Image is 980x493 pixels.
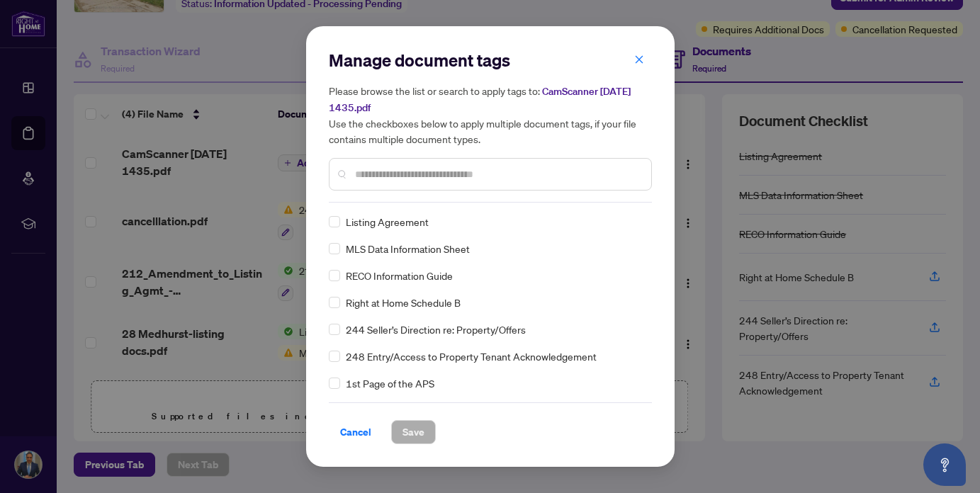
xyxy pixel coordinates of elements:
[346,375,434,391] span: 1st Page of the APS
[346,241,470,256] span: MLS Data Information Sheet
[346,295,461,310] span: Right at Home Schedule B
[329,83,652,147] h5: Please browse the list or search to apply tags to: Use the checkboxes below to apply multiple doc...
[340,421,371,443] span: Cancel
[329,420,383,444] button: Cancel
[391,420,436,444] button: Save
[923,443,966,486] button: Open asap
[346,268,453,283] span: RECO Information Guide
[634,55,644,64] span: close
[329,49,652,72] h2: Manage document tags
[346,348,597,364] span: 248 Entry/Access to Property Tenant Acknowledgement
[346,214,429,229] span: Listing Agreement
[346,322,526,337] span: 244 Seller’s Direction re: Property/Offers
